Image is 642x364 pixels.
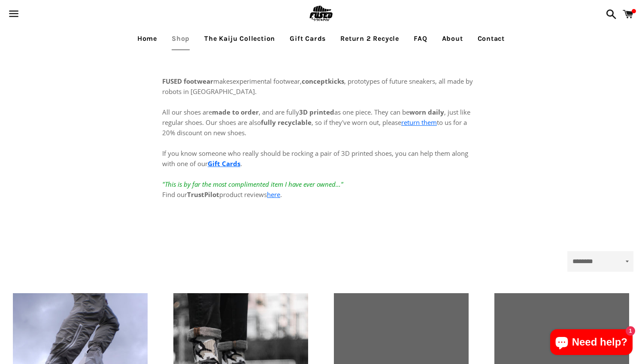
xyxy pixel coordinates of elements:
[407,28,433,49] a: FAQ
[548,329,635,357] inbox-online-store-chat: Shopify online store chat
[471,28,512,49] a: Contact
[267,190,280,199] a: here
[212,108,259,116] strong: made to order
[401,118,437,127] a: return them
[283,28,332,49] a: Gift Cards
[162,97,480,200] p: All our shoes are , and are fully as one piece. They can be , just like regular shoes. Our shoes ...
[162,77,233,85] span: makes
[162,180,343,188] em: "This is by far the most complimented item I have ever owned..."
[302,77,344,85] strong: conceptkicks
[198,28,282,49] a: The Kaiju Collection
[131,28,164,49] a: Home
[165,28,196,49] a: Shop
[436,28,469,49] a: About
[208,159,240,168] a: Gift Cards
[261,118,312,127] strong: fully recyclable
[162,77,473,96] span: experimental footwear, , prototypes of future sneakers, all made by robots in [GEOGRAPHIC_DATA].
[334,28,406,49] a: Return 2 Recycle
[409,108,444,116] strong: worn daily
[162,77,213,85] strong: FUSED footwear
[299,108,334,116] strong: 3D printed
[187,190,219,199] strong: TrustPilot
